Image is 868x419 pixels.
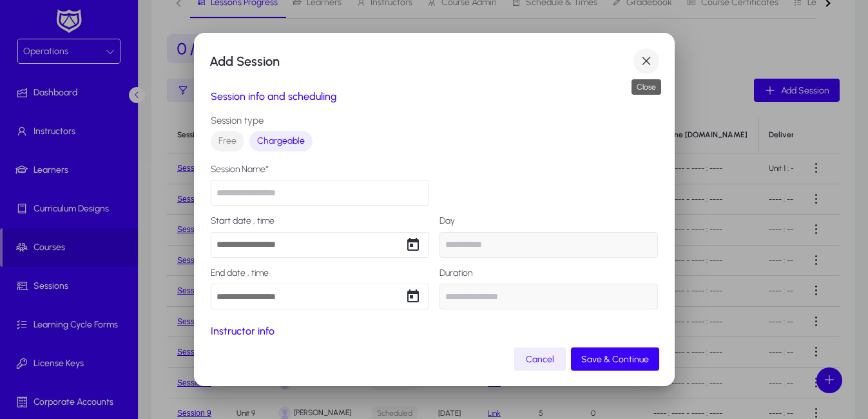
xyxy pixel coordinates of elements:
mat-chip-listbox: Session type selection [211,128,429,154]
p: Session info and scheduling [211,90,658,102]
label: Session Name* [211,164,429,175]
label: Duration [439,268,658,278]
button: Open calendar [400,232,426,258]
button: Open calendar [400,284,426,309]
label: Start date , time [211,216,429,226]
p: Instructor info [211,325,658,337]
label: Day [439,216,658,226]
div: Close [632,79,661,95]
button: Cancel [514,347,566,371]
button: Save & Continue [571,347,659,371]
span: Cancel [526,354,554,365]
span: Save & Continue [581,354,649,365]
label: End date , time [211,268,429,278]
span: Chargeable [257,135,305,148]
h1: Add Session [209,51,633,72]
label: Session type [211,113,429,128]
span: Free [218,135,236,148]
